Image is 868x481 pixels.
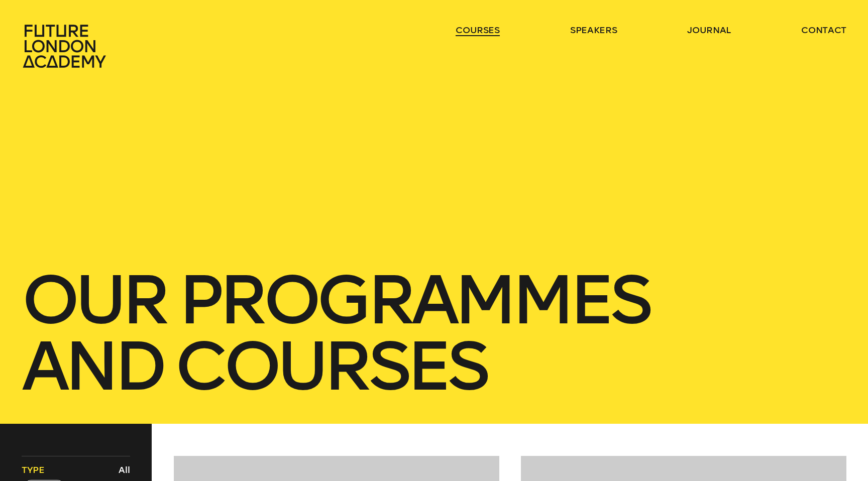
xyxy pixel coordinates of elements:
[801,24,846,36] a: contact
[22,267,846,400] h1: our Programmes and courses
[116,461,133,478] button: All
[570,24,617,36] a: speakers
[687,24,731,36] a: journal
[22,464,45,476] span: Type
[456,24,500,36] a: courses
